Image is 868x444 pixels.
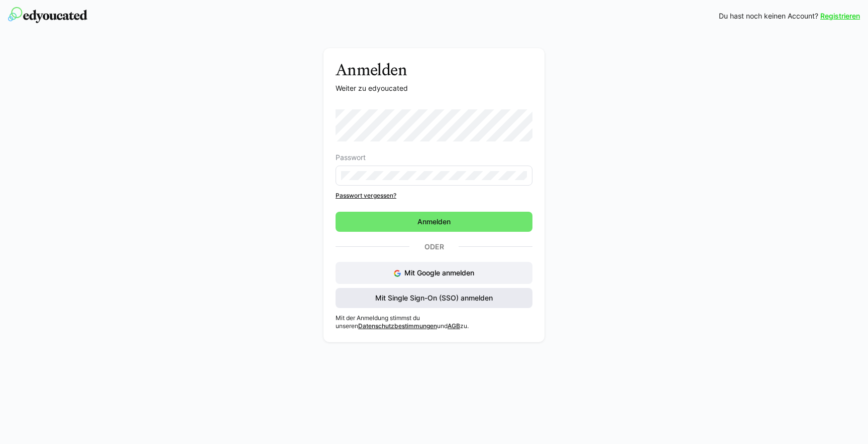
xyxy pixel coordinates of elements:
[336,60,532,79] h3: Anmelden
[416,217,452,227] span: Anmelden
[8,7,87,23] img: edyoucated
[374,293,494,303] span: Mit Single Sign-On (SSO) anmelden
[820,11,860,21] a: Registrieren
[336,288,532,308] button: Mit Single Sign-On (SSO) anmelden
[336,192,532,200] a: Passwort vergessen?
[358,322,437,330] a: Datenschutzbestimmungen
[336,83,532,93] p: Weiter zu edyoucated
[719,11,818,21] span: Du hast noch keinen Account?
[336,212,532,232] button: Anmelden
[409,240,459,254] p: Oder
[336,314,532,330] p: Mit der Anmeldung stimmst du unseren und zu.
[336,154,366,162] span: Passwort
[336,262,532,284] button: Mit Google anmelden
[448,322,460,330] a: AGB
[404,268,474,277] span: Mit Google anmelden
